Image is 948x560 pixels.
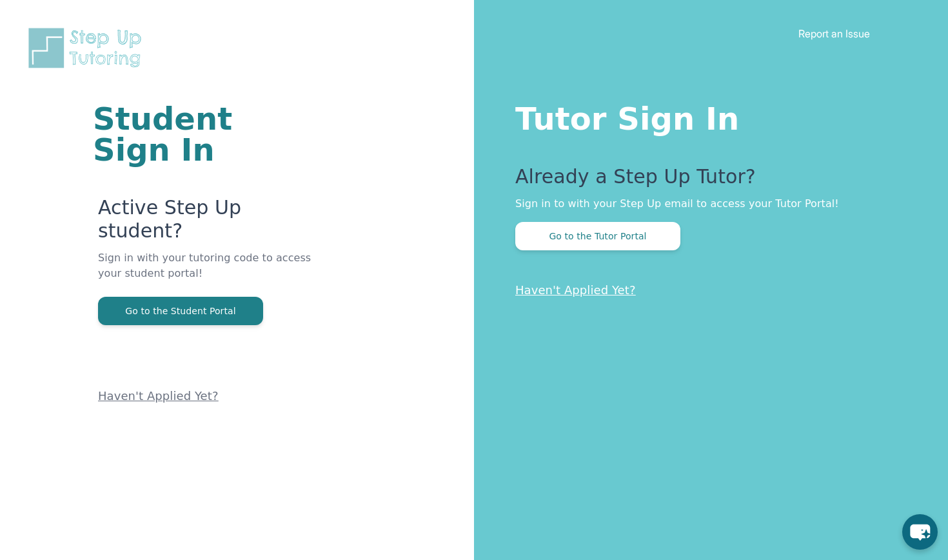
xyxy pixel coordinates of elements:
[98,250,319,297] p: Sign in with your tutoring code to access your student portal!
[98,297,263,325] button: Go to the Student Portal
[98,305,263,317] a: Go to the Student Portal
[902,514,938,550] button: chat-button
[515,222,680,250] button: Go to the Tutor Portal
[515,230,680,242] a: Go to the Tutor Portal
[98,389,219,403] a: Haven't Applied Yet?
[515,283,636,297] a: Haven't Applied Yet?
[515,165,896,196] p: Already a Step Up Tutor?
[93,103,319,165] h1: Student Sign In
[515,98,896,134] h1: Tutor Sign In
[798,27,870,40] a: Report an Issue
[515,196,896,212] p: Sign in to with your Step Up email to access your Tutor Portal!
[26,26,150,70] img: Step Up Tutoring horizontal logo
[98,196,319,250] p: Active Step Up student?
